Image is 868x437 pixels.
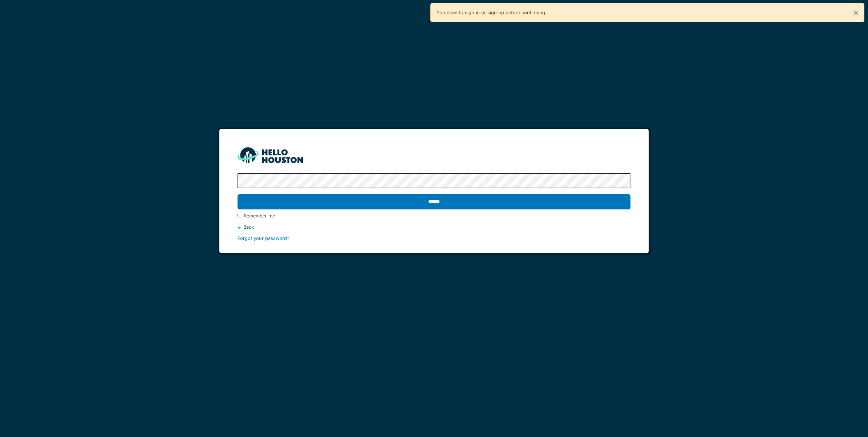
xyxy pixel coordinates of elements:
[238,236,289,241] a: Forgot your password?
[238,147,303,163] img: HH_line-BYnF2_Hg.png
[848,3,864,23] button: Close
[238,224,630,230] div: ← Back
[244,212,275,219] label: Remember me
[430,3,864,22] div: You need to sign in or sign up before continuing.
